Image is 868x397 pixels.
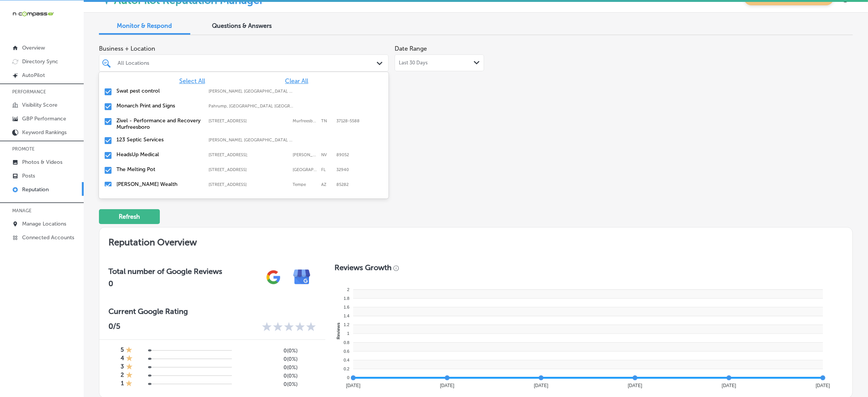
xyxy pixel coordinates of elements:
tspan: [DATE] [721,383,736,388]
h3: Current Google Rating [108,307,316,316]
tspan: [DATE] [628,383,642,388]
tspan: 0 [347,375,349,380]
tspan: [DATE] [534,383,548,388]
span: Clear All [285,77,308,85]
div: 1 Star [126,355,133,363]
h3: Reviews Growth [334,263,392,272]
label: 37128-5588 [336,118,360,123]
div: 1 Star [126,371,133,380]
tspan: 0.8 [344,340,349,345]
h5: 0 ( 0% ) [238,347,298,354]
label: Date Range [395,45,427,52]
img: e7ababfa220611ac49bdb491a11684a6.png [288,263,316,291]
div: 1 Star [126,346,132,355]
p: Keyword Rankings [22,129,67,136]
label: Larson Wealth Management Arizona - Investment Services Financial Planning [116,181,201,207]
label: AZ [321,182,333,187]
h3: Total number of Google Reviews [108,267,222,276]
label: FL [321,167,333,172]
tspan: [DATE] [815,383,830,388]
p: Visibility Score [22,102,57,108]
p: Manage Locations [22,221,66,227]
label: 4500 S. Lakeshore Dr., Suite 342 [209,182,289,187]
div: 0 Stars [262,322,316,333]
tspan: 0.2 [344,367,349,371]
label: TN [321,118,333,123]
label: 32940 [336,167,349,172]
label: Pahrump, NV, USA | Whitney, NV, USA | Mesquite, NV, USA | Paradise, NV, USA | Henderson, NV, USA ... [209,104,293,109]
label: 2230 Town Center Ave; Ste 101 [209,167,289,172]
h4: 2 [121,371,124,380]
div: 1 Star [126,380,132,388]
label: Murfreesboro [293,118,317,123]
h5: 0 ( 0% ) [238,381,298,387]
label: Gilliam, LA, USA | Hosston, LA, USA | Eastwood, LA, USA | Blanchard, LA, USA | Shreveport, LA, US... [209,89,293,94]
p: 0 /5 [108,322,120,333]
label: The Melting Pot [116,166,201,173]
tspan: [DATE] [346,383,360,388]
span: Monitor & Respond [117,22,172,29]
h5: 0 ( 0% ) [238,373,298,379]
button: Refresh [99,209,160,224]
p: GBP Performance [22,115,66,122]
tspan: 2 [347,287,349,292]
label: 123 Septic Services [116,136,201,143]
span: Business + Location [99,45,389,52]
p: Directory Sync [22,58,58,65]
p: Overview [22,45,45,51]
div: 1 Star [126,363,133,371]
label: NV [321,152,333,157]
p: Connected Accounts [22,234,74,241]
label: 85282 [336,182,349,187]
img: 660ab0bf-5cc7-4cb8-ba1c-48b5ae0f18e60NCTV_CLogo_TV_Black_-500x88.png [12,10,54,18]
label: HeadsUp Medical [116,151,201,158]
img: gPZS+5FD6qPJAAAAABJRU5ErkJggg== [259,263,288,291]
h4: 4 [121,355,124,363]
tspan: 1 [347,331,349,336]
label: 1144 Fortress Blvd Suite E [209,118,289,123]
h4: 3 [121,363,124,371]
label: Goshen, IN, USA | Elkhart, IN, USA | Granger, IN, USA | Mishawaka, IN, USA | South Bend, IN, USA ... [209,138,293,142]
h2: Reputation Overview [99,227,852,254]
h2: 0 [108,279,222,288]
p: Posts [22,173,35,179]
h5: 0 ( 0% ) [238,356,298,362]
div: All Locations [118,60,377,66]
h4: 5 [121,346,124,355]
label: Henderson [293,152,317,157]
p: Reputation [22,186,49,193]
label: 89052 [336,152,349,157]
label: Monarch Print and Signs [116,102,201,109]
span: Questions & Answers [212,22,272,29]
text: Reviews [336,323,340,339]
tspan: [DATE] [440,383,454,388]
tspan: 0.4 [344,358,349,362]
tspan: 1.4 [344,314,349,318]
tspan: 1.8 [344,296,349,301]
tspan: 1.6 [344,305,349,309]
label: Zivel - Performance and Recovery Murfreesboro [116,117,201,130]
label: Melbourne [293,167,317,172]
tspan: 1.2 [344,322,349,327]
tspan: 0.6 [344,349,349,354]
label: Swat pest control [116,88,201,94]
span: Last 30 Days [399,60,428,66]
p: Photos & Videos [22,159,62,165]
label: 2610 W Horizon Ridge Pkwy #103; [209,152,289,157]
h4: 1 [121,380,124,388]
p: AutoPilot [22,72,45,78]
span: Select All [179,77,205,85]
h5: 0 ( 0% ) [238,364,298,371]
label: Tempe [293,182,317,187]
